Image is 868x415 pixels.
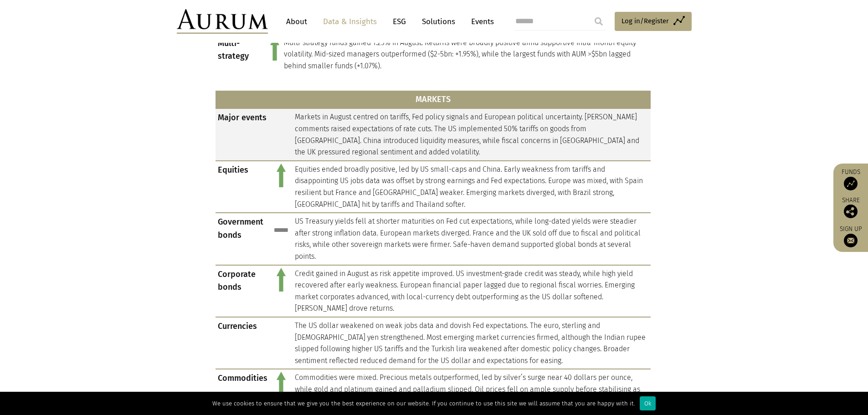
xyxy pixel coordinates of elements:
[844,234,858,247] img: Sign up to our newsletter
[216,317,270,369] td: Currencies
[282,34,651,74] td: Multi-strategy funds gained 1.23% in August. Returns were broadly positive amid supportive intra-...
[216,161,270,213] td: Equities
[216,91,651,109] th: MARKETS
[590,12,608,31] input: Submit
[615,12,692,31] a: Log in/Register
[293,213,651,265] td: US Treasury yields fell at shorter maturities on Fed cut expectations, while long-dated yields we...
[318,13,381,30] a: Data & Insights
[844,177,858,190] img: Access Funds
[467,13,494,30] a: Events
[216,265,270,317] td: Corporate bonds
[293,265,651,317] td: Credit gained in August as risk appetite improved. US investment-grade credit was steady, while h...
[282,13,312,30] a: About
[417,13,460,30] a: Solutions
[216,34,268,74] td: Multi-strategy
[216,213,270,265] td: Government bonds
[838,225,863,247] a: Sign up
[640,396,656,410] div: Ok
[621,15,669,26] span: Log in/Register
[216,108,270,160] td: Major events
[844,205,858,218] img: Share this post
[838,168,863,190] a: Funds
[177,9,268,34] img: Aurum
[293,108,651,160] td: Markets in August centred on tariffs, Fed policy signals and European political uncertainty. [PER...
[388,13,411,30] a: ESG
[293,161,651,213] td: Equities ended broadly positive, led by US small-caps and China. Early weakness from tariffs and ...
[293,317,651,369] td: The US dollar weakened on weak jobs data and dovish Fed expectations. The euro, sterling and [DEM...
[838,197,863,218] div: Share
